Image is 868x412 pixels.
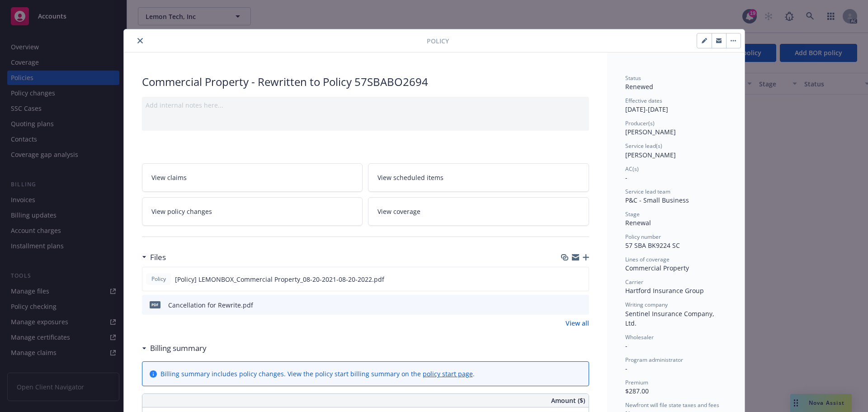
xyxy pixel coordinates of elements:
[562,275,570,284] button: download file
[625,142,662,150] span: Service lead(s)
[625,173,627,182] span: -
[146,100,585,110] div: Add internal notes here...
[625,218,651,227] span: Renewal
[427,36,449,46] span: Policy
[377,207,420,216] span: View coverage
[150,251,166,263] h3: Files
[168,300,253,310] div: Cancellation for Rewrite.pdf
[368,197,589,226] a: View coverage
[150,342,207,354] h3: Billing summary
[142,251,166,263] div: Files
[625,97,662,104] span: Effective dates
[377,173,443,182] span: View scheduled items
[625,356,683,364] span: Program administrator
[625,333,654,341] span: Wholesaler
[135,35,146,46] button: close
[551,396,585,405] span: Amount ($)
[625,82,653,91] span: Renewed
[625,128,676,136] span: [PERSON_NAME]
[625,210,640,218] span: Stage
[150,301,160,308] span: pdf
[625,309,716,327] span: Sentinel Insurance Company, Ltd.
[423,369,473,378] a: policy start page
[625,401,719,409] span: Newfront will file state taxes and fees
[625,119,655,127] span: Producer(s)
[151,173,187,182] span: View claims
[142,342,207,354] div: Billing summary
[625,196,689,204] span: P&C - Small Business
[566,318,589,328] a: View all
[142,163,363,192] a: View claims
[625,364,627,373] span: -
[625,165,639,173] span: AC(s)
[625,241,680,250] span: 57 SBA BK9224 SC
[625,233,661,241] span: Policy number
[625,278,643,286] span: Carrier
[175,275,384,284] span: [Policy] LEMONBOX_Commercial Property_08-20-2021-08-20-2022.pdf
[625,74,641,82] span: Status
[625,263,726,273] div: Commercial Property
[160,369,475,379] div: Billing summary includes policy changes. View the policy start billing summary on the .
[625,341,627,350] span: -
[142,74,589,90] div: Commercial Property - Rewritten to Policy 57SBABO2694
[577,300,585,310] button: preview file
[625,97,726,114] div: [DATE] - [DATE]
[625,387,649,395] span: $287.00
[625,188,670,195] span: Service lead team
[151,207,212,216] span: View policy changes
[142,197,363,226] a: View policy changes
[563,300,570,310] button: download file
[625,151,676,159] span: [PERSON_NAME]
[625,256,670,263] span: Lines of coverage
[625,286,704,295] span: Hartford Insurance Group
[150,275,168,283] span: Policy
[625,301,668,308] span: Writing company
[577,275,585,284] button: preview file
[625,379,648,386] span: Premium
[368,163,589,192] a: View scheduled items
